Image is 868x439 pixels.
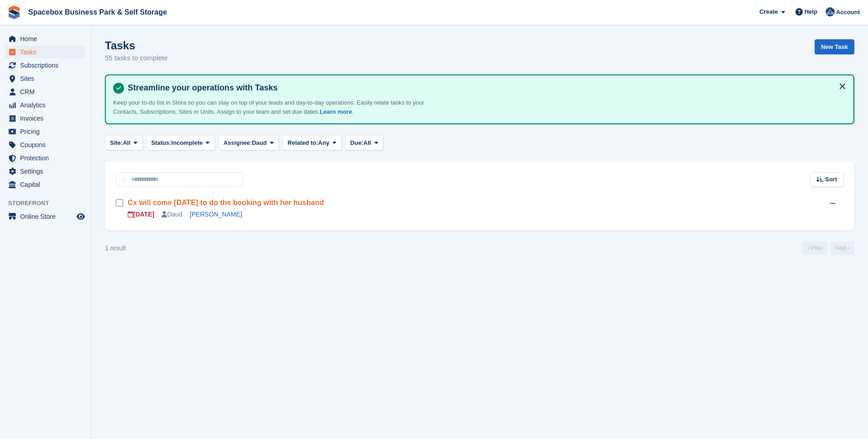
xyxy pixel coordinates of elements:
img: Daud [826,7,835,16]
span: CRM [20,85,75,98]
a: menu [5,32,86,45]
a: Cx will come [DATE] to do the booking with her husband [128,199,324,206]
span: All [123,138,130,148]
a: Next [831,241,854,255]
div: 1 result [105,243,126,253]
a: menu [5,152,86,164]
nav: Page [801,241,856,255]
p: 55 tasks to complete [105,53,168,63]
span: Storefront [8,199,91,208]
span: Invoices [20,112,75,125]
a: Previous [803,241,827,255]
span: Analytics [20,99,75,111]
a: menu [5,178,86,191]
a: menu [5,72,86,85]
a: menu [5,112,86,125]
span: Capital [20,178,75,191]
a: New Task [815,39,854,54]
span: Subscriptions [20,59,75,72]
a: menu [5,165,86,178]
button: Related to: Any [282,135,341,150]
a: menu [5,59,86,72]
a: menu [5,138,86,151]
h4: Streamline your operations with Tasks [124,83,846,93]
span: Daud [252,138,267,148]
button: Due: All [345,135,383,150]
span: Status: [151,138,172,148]
span: Pricing [20,125,75,138]
img: stora-icon-8386f47178a22dfd0bd8f6a31ec36ba5ce8667c1dd55bd0f319d3a0aa187defe.svg [7,5,21,19]
a: menu [5,85,86,98]
div: Daud [161,210,182,219]
span: Incomplete [172,138,203,148]
a: menu [5,46,86,58]
span: Sites [20,72,75,85]
div: [DATE] [128,210,154,219]
span: Account [836,8,860,17]
button: Status: Incomplete [146,135,215,150]
span: Online Store [20,210,75,223]
span: Sort [825,175,837,184]
span: Settings [20,165,75,178]
a: menu [5,210,86,223]
span: Help [805,7,817,16]
a: Preview store [75,211,86,222]
a: [PERSON_NAME] [190,211,242,218]
span: Create [759,7,778,16]
a: menu [5,99,86,111]
span: Assignee: [223,138,252,148]
a: Learn more [320,108,352,115]
span: Site: [110,138,123,148]
span: Any [318,138,330,148]
span: Tasks [20,46,75,58]
p: Keep your to-do list in Stora so you can stay on top of your leads and day-to-day operations. Eas... [113,98,432,116]
span: All [364,138,371,148]
a: menu [5,125,86,138]
button: Assignee: Daud [218,135,279,150]
button: Site: All [105,135,143,150]
span: Home [20,32,75,45]
span: Coupons [20,138,75,151]
span: Protection [20,152,75,164]
span: Due: [350,138,364,148]
a: Spacebox Business Park & Self Storage [25,5,171,20]
h1: Tasks [105,39,168,52]
span: Related to: [287,138,318,148]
